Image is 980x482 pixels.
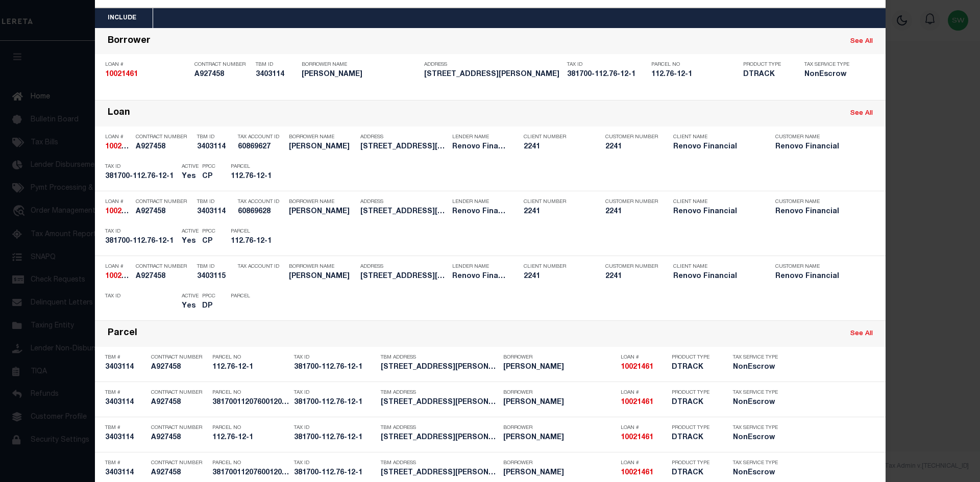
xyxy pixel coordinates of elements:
h5: A927458 [136,208,192,216]
p: TBM # [105,354,146,361]
p: Product Type [672,390,718,396]
p: Customer Number [605,199,658,205]
p: Loan # [621,425,667,431]
h5: 10021461 [105,208,131,216]
p: Loan # [105,134,131,140]
p: TBM ID [197,134,233,140]
p: TBM Address [381,354,498,361]
h5: A927458 [151,434,207,442]
h5: 26 BILLINGS AVENUE TROY, NY 12180 [360,143,447,151]
h5: 26 BILLINGS AVENUE TROY, NY 12180 [381,398,498,407]
p: Active [182,164,199,170]
h5: NonEscrow [733,469,779,477]
p: TBM ID [256,62,297,68]
h5: 112.76-12-1 [231,237,277,246]
h5: JEFFREY RAIA [503,469,616,477]
p: Tax ID [105,164,177,170]
h5: A927458 [151,363,207,372]
h5: 26 BILLINGS AVENUE TROY, NY 12180 [381,363,498,372]
p: Client Name [673,264,760,270]
p: TBM ID [197,199,233,205]
p: Parcel No [212,354,289,361]
h5: 3403114 [256,70,297,79]
p: TBM Address [381,390,498,396]
strong: 10021461 [621,364,653,371]
p: Customer Name [775,199,862,205]
h5: JEFFREY RAIA [503,434,616,442]
p: Address [424,62,562,68]
h5: NonEscrow [733,398,779,407]
p: Loan # [105,264,131,270]
p: Customer Number [605,264,658,270]
p: Contract Number [151,354,207,361]
h5: 112.76-12-1 [212,434,289,442]
p: Borrower Name [289,264,355,270]
h5: 381700-112.76-12-1 [294,363,376,372]
h5: Renovo Financial [452,208,508,216]
h5: JEFFREY RAIA [289,208,355,216]
h5: 381700-112.76-12-1 [567,70,646,79]
strong: 10021461 [621,434,653,441]
strong: 10021461 [105,208,138,215]
p: Borrower Name [289,134,355,140]
p: Active [182,293,199,299]
h5: DTRACK [743,70,789,79]
h5: 10021461 [105,143,131,151]
p: Borrower [503,390,616,396]
p: Loan # [621,390,667,396]
p: Tax Service Type [733,425,779,431]
h5: NonEscrow [733,434,779,442]
h5: 3817001120760012001000 [212,398,289,407]
h5: NonEscrow [733,363,779,372]
p: Tax Service Type [804,62,855,68]
p: Borrower Name [289,199,355,205]
h5: 112.76-12-1 [651,70,738,79]
strong: 10021461 [105,273,138,280]
p: PPCC [202,229,215,235]
h5: 3403114 [105,434,146,442]
h5: 10021461 [621,434,667,442]
p: Borrower [503,354,616,361]
h5: 26 BILLINGS AVENUE TROY, NY 12180 [360,208,447,216]
p: Tax ID [294,354,376,361]
h5: 381700-112.76-12-1 [294,398,376,407]
p: TBM # [105,390,146,396]
p: Client Number [524,134,590,140]
p: Client Name [673,134,760,140]
p: Parcel No [212,390,289,396]
p: PPCC [202,293,215,299]
h5: 10021461 [621,363,667,372]
p: Contract Number [151,390,207,396]
p: Loan # [621,354,667,361]
h5: 3403114 [197,143,233,151]
p: Client Name [673,199,760,205]
p: PPCC [202,164,215,170]
h5: 2241 [524,272,590,281]
h5: DP [202,302,215,311]
p: Product Type [672,354,718,361]
h5: 26 BILLINGS AVENUE TROY, NY 12180 [381,469,498,477]
div: Loan [108,108,130,119]
strong: 10021461 [105,71,138,78]
p: TBM # [105,460,146,466]
h5: 10021461 [621,398,667,407]
p: Parcel [231,164,277,170]
p: Parcel No [212,460,289,466]
p: Customer Name [775,134,862,140]
h5: Renovo Financial [452,143,508,151]
button: Include [95,8,149,28]
h5: JEFFREY RAIA [503,398,616,407]
h5: NonEscrow [804,70,855,79]
p: Tax Service Type [733,354,779,361]
p: Lender Name [452,264,508,270]
a: See All [850,38,873,45]
p: Borrower [503,460,616,466]
h5: JEFFREY RAIA [289,272,355,281]
h5: 60869627 [238,143,284,151]
h5: 2241 [524,208,590,216]
p: Tax ID [294,390,376,396]
p: Tax ID [294,425,376,431]
p: Contract Number [136,264,192,270]
h5: DTRACK [672,398,718,407]
h5: 60869628 [238,208,284,216]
